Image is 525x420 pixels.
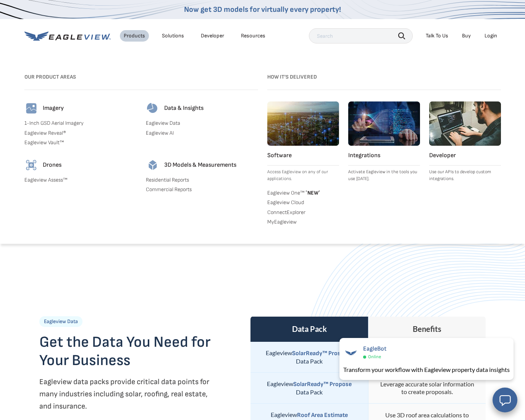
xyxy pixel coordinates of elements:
[146,177,258,183] a: Residential Reports
[24,130,137,137] a: Eagleview Reveal®
[250,342,368,373] td: Eagleview Data Pack
[164,105,204,112] h4: Data & Insights
[267,188,339,196] a: Eagleview One™ *NEW*
[292,350,352,357] strong: SolarReady™ Prospect
[343,345,359,360] img: EagleBot
[348,152,420,159] h4: Integrations
[39,333,212,370] h2: Get the Data You Need for Your Business
[24,158,38,172] img: drones-icon.svg
[24,71,258,83] h3: Our Product Areas
[267,209,339,216] a: ConnectExplorer
[300,381,352,388] strong: larReady™ Propose
[267,71,501,83] h3: How it's Delivered
[267,101,339,146] img: software.webp
[267,152,339,159] h4: Software
[146,186,258,193] a: Commercial Reports
[24,139,137,146] a: Eagleview Vault™
[43,105,64,112] h4: Imagery
[39,316,82,327] p: Eagleview Data
[184,5,341,14] a: Now get 3D models for virtually every property!
[462,32,471,39] a: Buy
[146,101,160,115] img: data-icon.svg
[146,130,258,137] a: Eagleview AI
[201,32,224,39] a: Developer
[343,365,510,374] div: Transform your workflow with Eagleview property data insights
[24,101,38,115] img: imagery-icon.svg
[293,380,300,387] a: So
[267,199,339,206] a: Eagleview Cloud
[493,388,517,412] button: Open chat window
[267,219,339,225] a: MyEagleview
[250,317,368,342] th: Data Pack
[348,101,420,182] a: Integrations Activate Eagleview in the tools you use [DATE].
[267,169,339,182] p: Access Eagleview on any of our applications.
[146,120,258,127] a: Eagleview Data
[348,101,420,146] img: integrations.webp
[300,380,352,387] a: larReady™ Propose
[368,317,486,342] th: Benefits
[162,32,184,39] div: Solutions
[368,373,486,404] td: Leverage accurate solar information to create proposals.
[429,101,501,146] img: developer.webp
[124,32,145,39] div: Products
[24,177,137,183] a: Eagleview Assess™
[363,345,386,352] span: EagleBot
[368,354,381,360] span: Online
[39,376,212,412] p: Eagleview data packs provide critical data points for many industries including solar, roofing, r...
[309,28,413,43] input: Search
[43,161,61,169] h4: Drones
[429,101,501,182] a: Developer Use our APIs to develop custom integrations.
[297,412,348,419] strong: Roof Area Estimate
[293,381,300,388] strong: So
[292,349,352,356] a: SolarReady™ Prospect
[426,32,448,39] div: Talk To Us
[297,411,348,418] a: Roof Area Estimate
[24,120,137,127] a: 1-Inch GSD Aerial Imagery
[250,373,368,404] td: Eagleview Data Pack
[304,190,320,196] span: NEW
[146,158,160,172] img: 3d-models-icon.svg
[348,169,420,182] p: Activate Eagleview in the tools you use [DATE].
[164,161,236,169] h4: 3D Models & Measurements
[429,152,501,159] h4: Developer
[485,32,497,39] div: Login
[241,32,265,39] div: Resources
[429,169,501,182] p: Use our APIs to develop custom integrations.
